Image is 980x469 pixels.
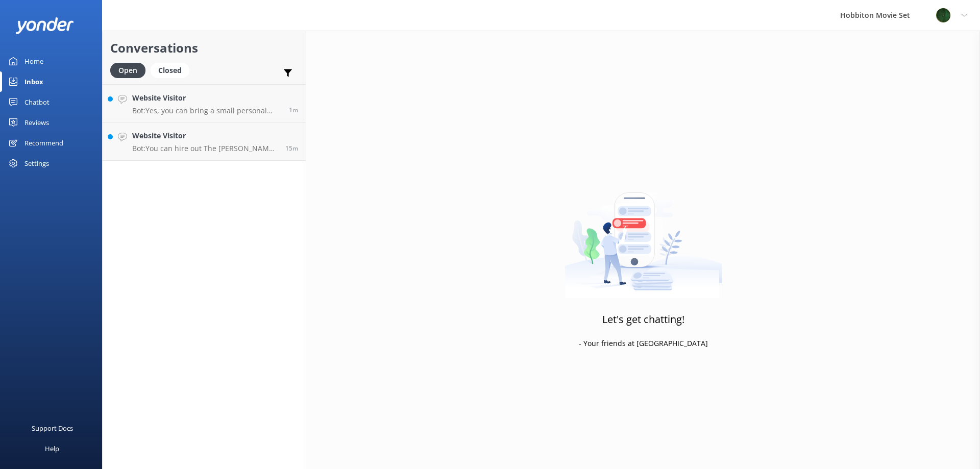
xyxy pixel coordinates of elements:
[24,92,50,112] div: Chatbot
[132,130,278,141] h4: Website Visitor
[289,106,298,114] span: Aug 24 2025 09:27am (UTC +12:00) Pacific/Auckland
[110,63,145,78] div: Open
[103,122,306,161] a: Website VisitorBot:You can hire out The [PERSON_NAME] for private functions and events. For more ...
[110,38,298,58] h2: Conversations
[285,144,298,153] span: Aug 24 2025 09:12am (UTC +12:00) Pacific/Auckland
[103,84,306,122] a: Website VisitorBot:Yes, you can bring a small personal backpack or handheld bag on the tour.1m
[132,92,281,104] h4: Website Visitor
[565,171,722,299] img: artwork of a man stealing a conversation from at giant smartphone
[602,311,684,328] h3: Let's get chatting!
[579,338,708,349] p: - Your friends at [GEOGRAPHIC_DATA]
[45,438,59,459] div: Help
[151,63,189,78] div: Closed
[132,106,281,115] p: Bot: Yes, you can bring a small personal backpack or handheld bag on the tour.
[24,133,63,153] div: Recommend
[132,144,278,153] p: Bot: You can hire out The [PERSON_NAME] for private functions and events. For more information ab...
[32,418,73,438] div: Support Docs
[24,112,49,133] div: Reviews
[15,17,74,34] img: yonder-white-logo.png
[936,8,951,23] img: 34-1625720359.png
[24,51,43,71] div: Home
[24,71,43,92] div: Inbox
[110,64,151,76] a: Open
[151,64,194,76] a: Closed
[24,153,49,174] div: Settings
